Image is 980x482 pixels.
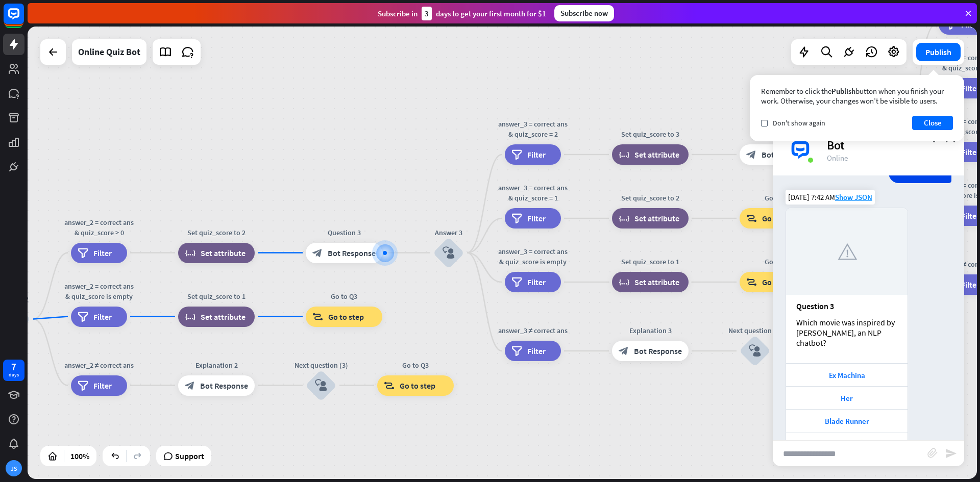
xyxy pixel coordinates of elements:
[511,277,522,287] i: filter
[634,149,679,160] span: Set attribute
[78,312,88,322] i: filter
[78,248,88,258] i: filter
[185,248,195,258] i: block_set_attribute
[170,291,262,301] div: Set quiz_score to 1
[6,460,22,476] div: JS
[422,7,432,20] div: 3
[762,213,798,223] span: Go to step
[634,346,682,356] span: Bot Response
[400,380,435,391] span: Go to step
[634,277,679,287] span: Set attribute
[9,371,19,378] div: days
[443,247,455,259] i: block_user_input
[724,325,786,336] div: Next question (4)
[93,248,112,258] span: Filter
[511,149,522,160] i: filter
[604,257,696,267] div: Set quiz_score to 1
[761,86,953,106] div: Remember to click the button when you finish your work. Otherwise, your changes won’t be visible ...
[762,149,810,160] span: Bot Response
[619,346,629,356] i: block_bot_response
[827,153,952,163] div: Online
[796,317,897,348] div: Which movie was inspired by [PERSON_NAME], an NLP chatbot?
[961,211,979,221] span: Filter
[497,246,569,267] div: answer_3 = correct ans & quiz_score is empty
[511,346,522,356] i: filter
[829,234,865,269] img: f599820105ac0f7000bd.png
[201,248,246,258] span: Set attribute
[78,380,88,391] i: filter
[511,213,522,223] i: filter
[418,227,479,238] div: Answer 3
[312,312,323,322] i: block_goto
[916,43,961,61] button: Publish
[3,360,24,381] a: 7 days
[298,291,390,301] div: Go to Q3
[8,4,39,35] button: Open LiveChat chat widget
[732,193,824,203] div: Go to Q4
[604,325,696,336] div: Explanation 3
[912,116,953,130] button: Close
[732,257,824,267] div: Go to Q4
[328,312,364,322] span: Go to step
[791,393,902,403] div: Her
[835,192,872,202] span: Show JSON
[773,118,825,128] span: Don't show again
[961,280,979,290] span: Filter
[67,448,92,464] div: 100%
[384,380,395,391] i: block_goto
[63,360,135,370] div: answer_2 ≠ correct ans
[961,147,979,157] span: Filter
[749,345,761,357] i: block_user_input
[63,281,135,301] div: answer_2 = correct ans & quiz_score is empty
[791,370,902,380] div: Ex Machina
[634,213,679,223] span: Set attribute
[175,448,204,464] span: Support
[93,312,112,322] span: Filter
[63,217,135,238] div: answer_2 = correct ans & quiz_score > 0
[945,447,957,460] i: send
[315,379,327,392] i: block_user_input
[554,5,614,21] div: Subscribe now
[497,183,569,203] div: answer_3 = correct ans & quiz_score = 1
[78,39,140,65] div: Online Quiz Bot
[170,227,262,238] div: Set quiz_score to 2
[619,277,629,287] i: block_set_attribute
[961,83,979,93] span: Filter
[927,448,938,458] i: block_attachment
[93,380,112,391] span: Filter
[796,301,897,311] div: Question 3
[378,7,546,20] div: Subscribe in days to get your first month for $1
[527,213,546,223] span: Filter
[827,137,952,153] div: Bot
[732,129,824,139] div: Question 4
[290,360,352,370] div: Next question (3)
[762,277,798,287] span: Go to step
[170,360,262,370] div: Explanation 2
[604,193,696,203] div: Set quiz_score to 2
[786,190,875,205] div: [DATE] 7:42 AM
[746,213,757,223] i: block_goto
[791,439,902,449] div: Show tip 💡
[201,312,246,322] span: Set attribute
[370,360,461,370] div: Go to Q3
[328,248,376,258] span: Bot Response
[298,227,390,238] div: Question 3
[527,346,546,356] span: Filter
[791,416,902,426] div: Blade Runner
[619,213,629,223] i: block_set_attribute
[11,362,16,371] div: 7
[185,380,195,391] i: block_bot_response
[200,380,248,391] span: Bot Response
[497,325,569,336] div: answer_3 ≠ correct ans
[746,277,757,287] i: block_goto
[185,312,195,322] i: block_set_attribute
[312,248,323,258] i: block_bot_response
[527,149,546,160] span: Filter
[527,277,546,287] span: Filter
[604,129,696,139] div: Set quiz_score to 3
[831,86,855,96] span: Publish
[497,119,569,139] div: answer_3 = correct ans & quiz_score = 2
[619,149,629,160] i: block_set_attribute
[746,149,756,160] i: block_bot_response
